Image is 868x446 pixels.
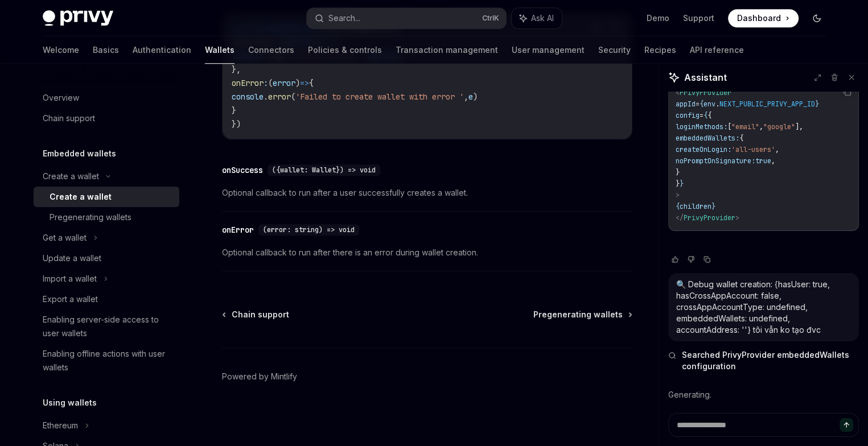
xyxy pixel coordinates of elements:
span: , [759,122,763,131]
span: } [711,202,715,211]
span: PrivyProvider [684,213,735,222]
span: , [771,156,775,166]
span: { [704,111,707,120]
a: Overview [34,88,179,108]
span: "google" [763,122,795,131]
span: }, [232,64,241,75]
a: Support [683,13,714,24]
span: }) [232,119,241,129]
span: Ctrl K [482,14,499,23]
span: createOnLogin: [676,145,731,154]
div: Pregenerating wallets [50,210,131,224]
a: Dashboard [728,9,799,27]
span: noPromptOnSignature: [676,156,755,166]
h5: Using wallets [43,396,97,410]
span: } [232,105,236,115]
span: true [755,156,771,166]
a: Update a wallet [34,248,179,269]
span: Assistant [684,71,727,84]
a: Pregenerating wallets [34,207,179,228]
span: NEXT_PUBLIC_PRIVY_APP_ID [719,100,815,109]
span: . [264,92,268,102]
span: ], [795,122,803,131]
span: { [700,100,704,109]
span: < [676,88,680,97]
span: (error: string) => void [263,225,355,234]
span: loginMethods: [676,122,727,131]
span: "email" [731,122,759,131]
span: console [232,92,264,102]
span: ) [295,78,300,88]
span: Dashboard [737,13,781,24]
button: Toggle dark mode [808,9,826,27]
div: Update a wallet [43,251,101,265]
span: 'Failed to create wallet with error ' [295,92,464,102]
a: Transaction management [396,36,498,64]
div: Chain support [43,111,95,125]
span: { [676,202,680,211]
span: } [815,100,819,109]
span: { [739,134,743,143]
span: > [676,191,680,200]
span: Searched PrivyProvider embeddedWallets configuration [682,349,859,372]
span: embeddedWallets: [676,134,739,143]
div: Overview [43,91,79,105]
a: Enabling offline actions with user wallets [34,344,179,378]
div: onError [222,224,254,236]
span: Chain support [232,309,289,320]
div: Create a wallet [50,190,112,204]
a: Connectors [248,36,294,64]
a: Demo [647,13,669,24]
div: Get a wallet [43,231,87,245]
span: { [309,78,314,88]
a: Authentication [133,36,191,64]
span: , [775,145,779,154]
span: : [264,78,268,88]
a: Security [598,36,631,64]
a: Export a wallet [34,289,179,309]
span: [ [727,122,731,131]
a: Create a wallet [34,187,179,207]
a: Pregenerating wallets [533,309,631,320]
span: error [268,92,291,102]
div: 🔍 Debug wallet creation: {hasUser: true, hasCrossAppAccount: false, crossAppAccountType: undefine... [676,279,851,336]
span: ( [291,92,295,102]
img: dark logo [43,10,113,26]
a: User management [512,36,585,64]
span: env [704,100,715,109]
span: ) [473,92,478,102]
button: Send message [840,418,853,432]
a: Policies & controls [308,36,382,64]
span: { [707,111,711,120]
a: Enabling server-side access to user wallets [34,309,179,344]
span: PrivyProvider [680,88,731,97]
div: Enabling offline actions with user wallets [43,347,172,374]
button: Search...CtrlK [307,8,506,28]
a: Welcome [43,36,79,64]
a: Chain support [34,108,179,129]
span: Optional callback to run after there is an error during wallet creation. [222,246,632,259]
span: ( [268,78,273,88]
button: Ask AI [512,8,562,28]
span: = [696,100,700,109]
span: </ [676,213,684,222]
div: Import a wallet [43,272,97,286]
button: Searched PrivyProvider embeddedWallets configuration [668,349,859,372]
div: Export a wallet [43,292,98,306]
span: Optional callback to run after a user successfully creates a wallet. [222,186,632,200]
div: Search... [328,11,360,25]
span: => [300,78,309,88]
span: > [735,213,739,222]
span: error [273,78,295,88]
span: } [676,168,680,177]
span: config [676,111,700,120]
a: Powered by Mintlify [222,371,297,382]
span: appId [676,100,696,109]
span: } [676,179,680,188]
span: onError [232,78,264,88]
a: Wallets [205,36,235,64]
button: Copy the contents from the code block [840,84,854,99]
a: Chain support [223,309,289,320]
span: . [715,100,719,109]
a: API reference [690,36,744,64]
